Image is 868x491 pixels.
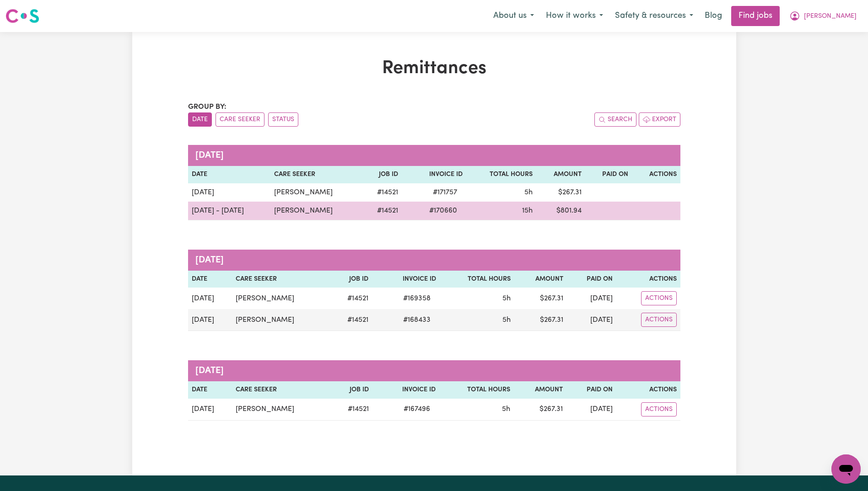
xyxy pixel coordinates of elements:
[232,271,330,288] th: Care Seeker
[188,202,271,220] td: [DATE] - [DATE]
[632,166,680,183] th: Actions
[5,8,39,24] img: Careseekers logo
[372,381,439,399] th: Invoice ID
[188,250,680,271] caption: [DATE]
[524,189,533,196] span: 5 hours
[188,183,271,202] td: [DATE]
[5,5,39,27] a: Careseekers logo
[232,309,330,331] td: [PERSON_NAME]
[536,202,585,220] td: $ 801.94
[188,360,680,381] caption: [DATE]
[188,112,212,127] button: sort invoices by date
[566,399,616,421] td: [DATE]
[514,271,566,288] th: Amount
[540,6,609,26] button: How it works
[440,271,514,288] th: Total Hours
[232,288,330,309] td: [PERSON_NAME]
[783,6,863,26] button: My Account
[427,187,463,198] span: # 171757
[330,381,372,399] th: Job ID
[362,202,402,220] td: # 14521
[362,166,402,183] th: Job ID
[609,6,699,26] button: Safety & resources
[372,271,440,288] th: Invoice ID
[567,271,616,288] th: Paid On
[616,381,680,399] th: Actions
[398,315,436,326] span: # 168433
[566,381,616,399] th: Paid On
[831,454,861,484] iframe: Button to launch messaging window
[330,309,372,331] td: # 14521
[362,183,402,202] td: # 14521
[514,309,566,331] td: $ 267.31
[641,313,677,327] button: Actions
[398,293,436,304] span: # 169358
[567,288,616,309] td: [DATE]
[699,6,728,26] a: Blog
[567,309,616,331] td: [DATE]
[188,399,232,421] td: [DATE]
[804,11,857,21] span: [PERSON_NAME]
[514,381,566,399] th: Amount
[330,399,372,421] td: # 14521
[641,402,677,416] button: Actions
[330,288,372,309] td: # 14521
[502,406,510,413] span: 5 hours
[188,271,232,288] th: Date
[616,271,680,288] th: Actions
[502,295,511,302] span: 5 hours
[487,6,540,26] button: About us
[585,166,632,183] th: Paid On
[270,166,362,183] th: Care Seeker
[188,145,680,166] caption: [DATE]
[232,399,330,421] td: [PERSON_NAME]
[398,404,436,415] span: # 167496
[330,271,372,288] th: Job ID
[466,166,536,183] th: Total Hours
[641,291,677,305] button: Actions
[731,6,780,26] a: Find jobs
[424,205,463,216] span: # 170660
[270,183,362,202] td: [PERSON_NAME]
[188,309,232,331] td: [DATE]
[439,381,514,399] th: Total Hours
[188,166,271,183] th: Date
[188,103,226,111] span: Group by:
[536,183,585,202] td: $ 267.31
[402,166,466,183] th: Invoice ID
[188,58,680,80] h1: Remittances
[270,202,362,220] td: [PERSON_NAME]
[594,112,636,127] button: Search
[522,207,533,214] span: 15 hours
[536,166,585,183] th: Amount
[639,112,680,127] button: Export
[232,381,330,399] th: Care Seeker
[502,316,511,324] span: 5 hours
[188,288,232,309] td: [DATE]
[514,399,566,421] td: $ 267.31
[188,381,232,399] th: Date
[514,288,566,309] td: $ 267.31
[216,112,264,127] button: sort invoices by care seeker
[268,112,298,127] button: sort invoices by paid status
